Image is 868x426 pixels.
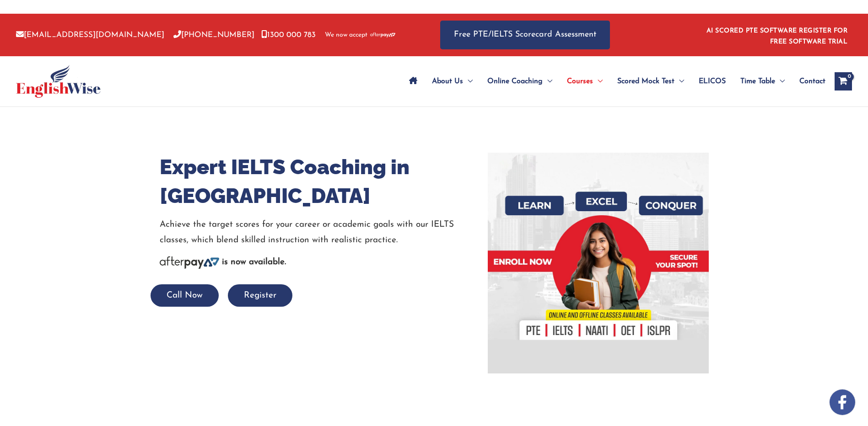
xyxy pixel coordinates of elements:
[488,153,709,373] img: banner-new-img
[610,65,691,97] a: Scored Mock TestMenu Toggle
[560,65,610,97] a: CoursesMenu Toggle
[543,65,552,97] span: Menu Toggle
[402,65,825,97] nav: Site Navigation: Main Menu
[567,65,593,97] span: Courses
[617,65,674,97] span: Scored Mock Test
[425,65,480,97] a: About UsMenu Toggle
[370,32,395,37] img: Afterpay-Logo
[487,65,543,97] span: Online Coaching
[160,256,219,269] img: Afterpay-Logo
[593,65,603,97] span: Menu Toggle
[775,65,785,97] span: Menu Toggle
[173,31,254,39] a: [PHONE_NUMBER]
[830,389,855,415] img: white-facebook.png
[691,65,733,97] a: ELICOS
[432,65,463,97] span: About Us
[160,153,474,210] h1: Expert IELTS Coaching in [GEOGRAPHIC_DATA]
[325,31,367,40] span: We now accept
[480,65,560,97] a: Online CoachingMenu Toggle
[16,31,164,39] a: [EMAIL_ADDRESS][DOMAIN_NAME]
[733,65,792,97] a: Time TableMenu Toggle
[835,72,852,91] a: View Shopping Cart, empty
[440,21,610,49] a: Free PTE/IELTS Scorecard Assessment
[706,27,848,45] a: AI SCORED PTE SOFTWARE REGISTER FOR FREE SOFTWARE TRIAL
[740,65,775,97] span: Time Table
[799,65,825,97] span: Contact
[792,65,825,97] a: Contact
[222,258,286,266] b: is now available.
[463,65,473,97] span: Menu Toggle
[151,284,219,307] button: Call Now
[699,65,726,97] span: ELICOS
[701,20,852,50] aside: Header Widget 1
[160,217,474,248] p: Achieve the target scores for your career or academic goals with our IELTS classes, which blend s...
[674,65,684,97] span: Menu Toggle
[228,284,292,307] button: Register
[151,291,219,300] a: Call Now
[261,31,316,39] a: 1300 000 783
[16,65,101,98] img: cropped-ew-logo
[228,291,292,300] a: Register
